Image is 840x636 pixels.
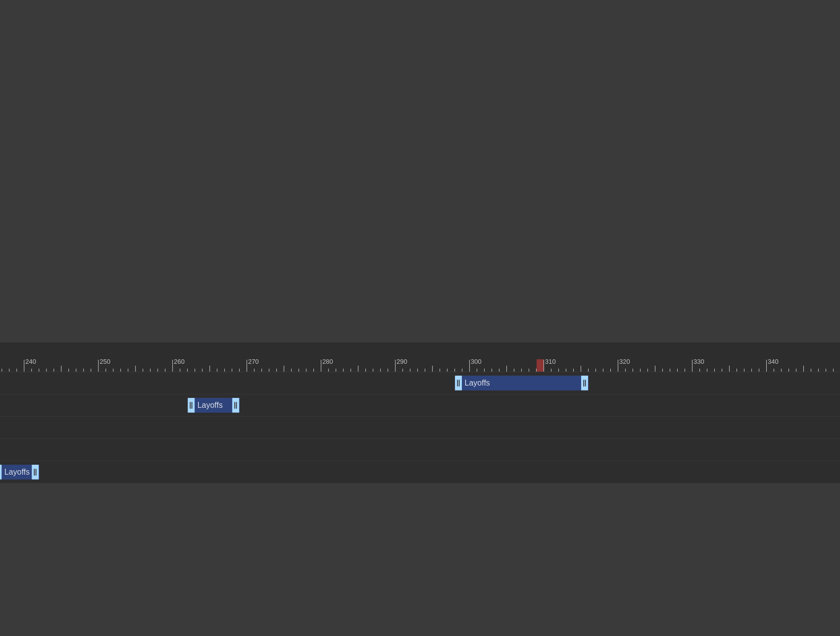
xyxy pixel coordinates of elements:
div: 320 [619,357,632,367]
div: 330 [693,357,706,367]
div: 260 [174,357,186,367]
div: 240 [25,357,38,367]
div: 250 [99,357,112,367]
div: 340 [768,357,780,367]
div: 300 [471,357,483,367]
div: 270 [248,357,260,367]
span: drag_handle [186,400,196,410]
div: 280 [322,357,335,367]
div: 310 [545,357,557,367]
span: drag_handle [231,400,241,410]
span: drag_handle [580,378,590,388]
span: drag_handle [30,467,40,477]
div: 290 [396,357,409,367]
span: drag_handle [453,378,463,388]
